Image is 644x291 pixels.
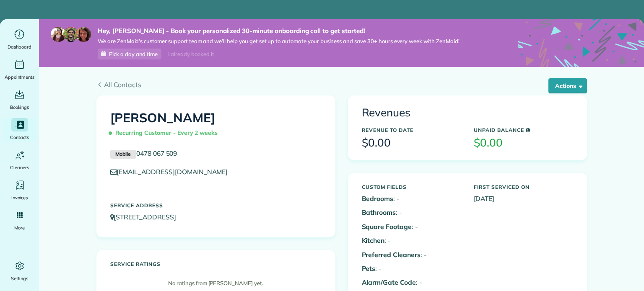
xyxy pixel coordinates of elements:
[362,264,461,273] p: : -
[362,194,461,203] p: : -
[8,43,31,51] span: Dashboard
[76,27,91,42] img: michelle-19f622bdf1676172e81f8f8fba1fb50e276960ebfe0243fe18214015130c80e4.jpg
[110,213,184,221] a: [STREET_ADDRESS]
[3,148,36,172] a: Cleaners
[163,49,219,59] div: I already booked it
[362,208,461,217] p: : -
[362,194,394,203] b: Bedrooms
[11,193,28,202] span: Invoices
[98,38,460,45] span: We are ZenMaid’s customer support team and we’ll help you get set up to automate your business an...
[10,163,29,172] span: Cleaners
[362,222,461,232] p: : -
[362,222,412,231] b: Square Footage
[474,127,573,133] h5: Unpaid Balance
[362,236,385,245] b: Kitchen
[474,137,573,149] h3: $0.00
[63,27,78,42] img: jorge-587dff0eeaa6aab1f244e6dc62b8924c3b6ad411094392a53c71c6c4a576187d.jpg
[362,208,396,216] b: Bathrooms
[110,261,322,267] h5: Service ratings
[362,184,461,190] h5: Custom Fields
[3,178,36,202] a: Invoices
[51,27,66,42] img: maria-72a9807cf96188c08ef61303f053569d2e2a8a1cde33d635c8a3ac13582a053d.jpg
[3,118,36,142] a: Contacts
[114,279,317,288] p: No ratings from [PERSON_NAME] yet.
[362,250,421,259] b: Preferred Cleaners
[5,73,35,81] span: Appointments
[11,274,29,283] span: Settings
[3,58,36,81] a: Appointments
[110,149,177,157] a: Mobile0478 067 509
[14,224,25,232] span: More
[474,194,573,203] p: [DATE]
[362,236,461,245] p: : -
[362,127,461,133] h5: Revenue to Date
[3,259,36,283] a: Settings
[110,111,322,140] h1: [PERSON_NAME]
[110,150,136,159] small: Mobile
[362,278,416,286] b: Alarm/Gate Code
[98,27,460,35] strong: Hey, [PERSON_NAME] - Book your personalized 30-minute onboarding call to get started!
[109,51,158,57] span: Pick a day and time
[110,203,322,208] h5: Service Address
[98,49,161,59] a: Pick a day and time
[10,133,29,142] span: Contacts
[362,278,461,287] p: : -
[362,264,376,273] b: Pets
[362,137,461,149] h3: $0.00
[96,80,587,90] a: All Contacts
[3,28,36,51] a: Dashboard
[362,107,573,119] h3: Revenues
[362,250,461,260] p: : -
[3,88,36,111] a: Bookings
[110,167,236,176] a: [EMAIL_ADDRESS][DOMAIN_NAME]
[474,184,573,190] h5: First Serviced On
[104,80,587,90] span: All Contacts
[10,103,29,111] span: Bookings
[548,78,587,93] button: Actions
[110,126,221,140] span: Recurring Customer - Every 2 weeks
